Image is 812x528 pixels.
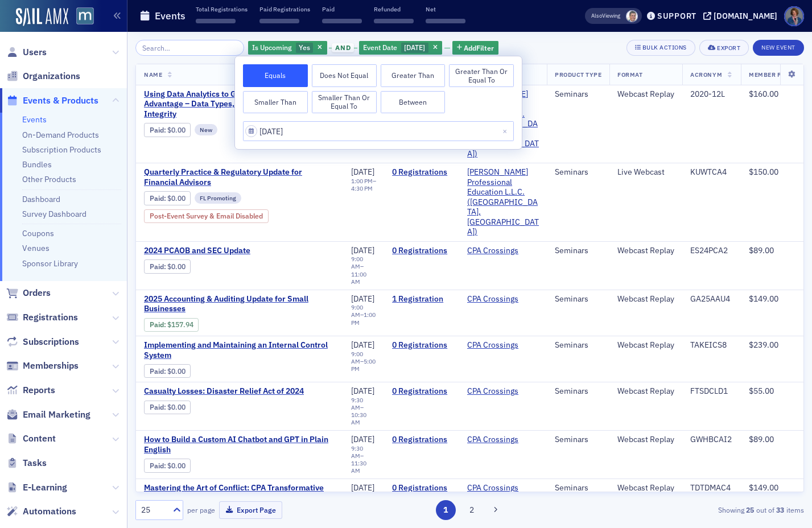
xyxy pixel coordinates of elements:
div: Paid: 0 - $0 [144,191,191,205]
button: [DOMAIN_NAME] [703,12,781,20]
span: CPA Crossings [467,483,539,493]
div: Webcast Replay [617,483,674,493]
div: Webcast Replay [617,246,674,256]
div: Seminars [555,167,601,178]
span: : [150,262,167,271]
div: Seminars [555,246,601,256]
p: Total Registrations [196,5,248,13]
span: Casualty Losses: Disaster Relief Act of 2024 [144,386,335,397]
span: $0.00 [167,403,186,411]
span: $157.94 [167,320,193,329]
button: Greater Than or Equal To [449,64,514,87]
a: 2025 Accounting & Auditing Update for Small Businesses [144,294,335,314]
span: : [150,367,167,376]
a: CPA Crossings [467,435,518,445]
button: Smaller Than or Equal To [312,91,377,114]
a: Users [6,46,47,59]
div: Webcast Replay [617,435,674,445]
a: Implementing and Maintaining an Internal Control System [144,340,335,360]
a: Orders [6,287,51,299]
time: 10:30 AM [351,411,366,426]
a: CPA Crossings [467,246,518,256]
div: – [351,397,376,427]
span: Reports [23,384,55,397]
a: Tasks [6,457,47,469]
span: Name [144,71,162,79]
img: SailAMX [16,8,68,26]
div: New [195,124,217,135]
span: Tasks [23,457,47,469]
button: Export [699,40,749,56]
a: CPA Crossings [467,294,518,304]
div: [DOMAIN_NAME] [714,11,777,21]
a: Email Marketing [6,409,90,421]
span: Brody Bond [626,10,638,22]
button: 2 [461,500,481,520]
a: 0 Registrations [392,340,451,350]
div: 8/28/2025 [359,41,442,55]
div: 2020-12L [690,89,733,100]
button: Greater Than [381,64,446,87]
a: CPA Crossings [467,386,518,397]
span: Content [23,432,56,445]
time: 9:00 AM [351,303,363,319]
span: ‌ [322,19,362,23]
span: $150.00 [749,167,778,177]
div: Export [717,45,740,51]
span: $160.00 [749,89,778,99]
time: 9:00 AM [351,350,363,365]
div: – [351,350,376,373]
span: $149.00 [749,482,778,493]
time: 9:30 AM [351,396,363,411]
span: Viewing [591,12,620,20]
time: 9:00 AM [351,255,363,270]
span: $239.00 [749,340,778,350]
a: Registrations [6,311,78,324]
a: CPA Crossings [467,483,518,493]
a: CPA Crossings [467,340,518,350]
span: Automations [23,505,76,518]
span: [DATE] [351,294,374,304]
span: $0.00 [167,367,186,376]
div: Paid: 0 - $0 [144,364,191,378]
div: Showing out of items [589,505,804,515]
span: Format [617,71,642,79]
div: TAKEICS8 [690,340,733,350]
span: Event Date [363,43,397,52]
a: New Event [753,42,804,52]
button: New Event [753,40,804,56]
input: Search… [135,40,244,56]
span: : [150,126,167,134]
span: Registrations [23,311,78,324]
input: MM/DD/YYYY [243,121,514,141]
span: Subscriptions [23,336,79,348]
time: 1:00 PM [351,311,376,326]
span: Memberships [23,360,79,372]
a: Paid [150,262,164,271]
span: and [332,43,354,52]
span: CPA Crossings [467,340,539,350]
span: Email Marketing [23,409,90,421]
span: Users [23,46,47,59]
span: Acronym [690,71,722,79]
button: Does Not Equal [312,64,377,87]
div: Seminars [555,294,601,304]
div: – [351,255,376,286]
span: ‌ [426,19,465,23]
a: Other Products [22,174,76,184]
time: 5:00 PM [351,357,376,373]
a: 0 Registrations [392,246,451,256]
span: $0.00 [167,194,186,203]
a: 0 Registrations [392,386,451,397]
a: Mastering the Art of Conflict: CPA Transformative Strategies [144,483,335,503]
div: Seminars [555,386,601,397]
a: Paid [150,461,164,470]
span: : [150,320,167,329]
a: Dashboard [22,194,60,204]
p: Paid Registrations [259,5,310,13]
div: FL Promoting [195,192,241,204]
div: Seminars [555,89,601,100]
a: Organizations [6,70,80,82]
